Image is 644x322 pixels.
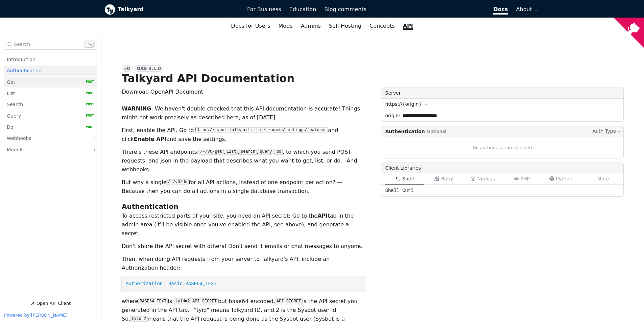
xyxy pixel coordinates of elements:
code: BASE64_TEXT [138,299,168,304]
h1: Talkyard API Documentation [122,72,294,85]
a: Authentication [7,66,94,76]
span: POST [81,114,94,119]
code: list [225,149,238,154]
i: : We haven't double checked that this API documentation is accurate! Things might not work precis... [122,105,360,121]
img: Talkyard logo [104,4,115,15]
div: OAS 3.1.0 [135,65,164,72]
span: For Business [247,6,281,13]
a: Query POST [7,111,94,121]
span: https://{origin} [385,101,422,108]
code: tyid=2:API_SECRET [174,299,218,304]
a: Mods [275,20,297,32]
span: Education [289,6,316,13]
button: Auth Type [592,127,622,135]
span: Optional [426,128,448,134]
code: do [275,149,282,154]
p: Get [7,79,15,85]
a: Admins [297,20,325,32]
a: About [516,6,536,13]
a: Self-Hosting [325,20,365,32]
kbd: k [85,42,94,48]
p: There's these API endpoints: , , , , , to which you send POST requests, and json in the payload t... [122,148,365,174]
p: But why a single for all API actions, instead of one endpoint per action? — Because then you can ... [122,178,365,196]
span: Docs [493,6,508,15]
p: To access restricted parts of your site, you need an API secret: Go to the tab in the admin area ... [122,212,365,238]
div: v0 [122,65,133,72]
code: API_SECRET [275,299,302,304]
code: tyid=2 [130,316,147,322]
span: POST [81,102,94,107]
a: Education [285,4,320,15]
strong: Enable API [134,136,167,142]
p: List [7,90,15,97]
p: Search [7,102,23,108]
a: Blog comments [320,4,371,15]
a: Do POST [7,122,94,132]
p: Query [7,113,21,119]
span: Search [14,42,30,47]
button: https://{origin} [381,99,624,110]
p: Do [7,124,13,130]
p: Introduction [7,56,35,63]
a: Powered by [PERSON_NAME] [4,313,67,318]
code: query [258,149,273,154]
code: https:// your talkyard site /-/admin/settings/features [194,127,328,133]
a: List POST [7,88,94,99]
div: Shell Curl [381,184,624,197]
p: Webhooks [7,135,31,142]
span: POST [81,80,94,84]
span: Shell [402,176,414,181]
span: Authentication [385,128,425,135]
span: Node.js [477,176,495,181]
a: Talkyard logoTalkyard [104,4,238,15]
label: Server [381,88,624,98]
a: For Business [243,4,285,15]
div: Client Libraries [381,163,624,173]
b: Talkyard [118,5,238,14]
p: First, enable the API. Go to and click and save the settings. [122,126,365,144]
a: Models [7,145,85,156]
span: Authorization: Basic BASE64_TEXT [126,281,217,287]
p: Don't share the API secret with others! Don't send it emails or chat messages to anyone. [122,242,365,251]
a: Webhooks [7,133,85,144]
a: Introduction [7,54,94,65]
span: origin [381,110,401,121]
a: Docs for Users [227,20,274,32]
p: Models [7,147,23,153]
code: /-/v0/get [199,149,223,154]
input: origin [400,110,623,121]
h2: Authentication [122,202,365,212]
button: More [580,173,619,184]
span: POST [81,91,94,96]
a: API [399,20,417,32]
code: /-/v0/do [167,179,189,185]
strong: API [317,213,328,219]
span: Ruby [441,176,453,181]
a: Search POST [7,100,94,110]
code: search [239,149,257,154]
span: PHP [521,176,530,181]
b: WARNING [122,105,151,112]
span: Blog comments [324,6,366,13]
a: Open API Client [4,298,97,309]
a: Get POST [7,77,94,88]
span: More [597,176,609,181]
span: ⌃ [87,43,90,47]
p: Then, when doing API requests from your server to Talkyard's API, include an Authorization header: [122,255,365,272]
span: Python [556,176,573,181]
p: Authentication [7,68,42,74]
span: POST [81,125,94,130]
button: Download OpenAPI Document [122,88,204,96]
div: No authentication selected [381,137,624,159]
a: Concepts [365,20,399,32]
a: Docs [371,4,512,15]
